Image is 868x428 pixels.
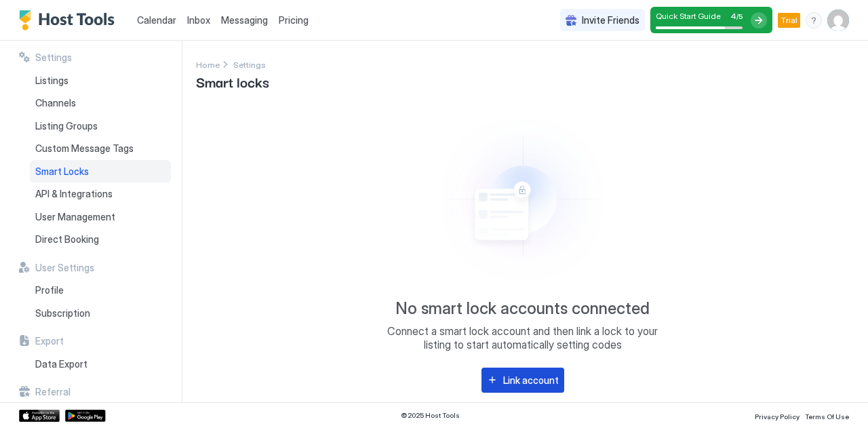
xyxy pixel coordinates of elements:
[481,368,564,393] button: Link account
[730,11,736,21] span: 4
[35,284,64,296] span: Profile
[827,9,849,31] div: User profile
[656,11,721,21] span: Quick Start Guide
[35,97,76,109] span: Channels
[35,386,71,398] span: Referral
[35,233,99,246] span: Direct Booking
[221,14,268,26] span: Messaging
[233,60,266,70] span: Settings
[187,13,210,27] a: Inbox
[35,75,68,87] span: Listings
[233,57,266,71] div: Breadcrumb
[401,411,460,420] span: © 2025 Host Tools
[582,14,639,26] span: Invite Friends
[233,57,266,71] a: Settings
[35,188,113,200] span: API & Integrations
[755,408,800,423] a: Privacy Policy
[137,13,176,27] a: Calendar
[35,307,90,319] span: Subscription
[736,12,743,21] span: / 5
[387,324,658,351] span: Connect a smart lock account and then link a lock to your listing to start automatically setting ...
[187,14,210,26] span: Inbox
[30,228,171,251] a: Direct Booking
[196,57,220,71] a: Home
[35,52,72,64] span: Settings
[35,120,98,132] span: Listing Groups
[755,412,800,421] span: Privacy Policy
[35,142,134,155] span: Custom Message Tags
[19,410,60,422] a: App Store
[196,57,220,71] div: Breadcrumb
[30,137,171,160] a: Custom Message Tags
[30,115,171,138] a: Listing Groups
[30,206,171,229] a: User Management
[35,166,89,178] span: Smart Locks
[14,382,46,414] iframe: Intercom live chat
[30,92,171,115] a: Channels
[30,279,171,302] a: Profile
[781,14,797,26] span: Trial
[19,10,121,31] a: Host Tools Logo
[35,211,115,223] span: User Management
[406,105,640,293] div: Empty image
[503,373,559,387] div: Link account
[196,71,269,92] span: Smart locks
[35,358,87,370] span: Data Export
[35,335,64,347] span: Export
[30,302,171,325] a: Subscription
[279,14,309,26] span: Pricing
[806,12,822,28] div: menu
[65,410,106,422] a: Google Play Store
[30,353,171,376] a: Data Export
[30,182,171,206] a: API & Integrations
[30,160,171,183] a: Smart Locks
[221,13,268,27] a: Messaging
[30,69,171,92] a: Listings
[395,298,650,319] span: No smart lock accounts connected
[805,412,849,421] span: Terms Of Use
[196,60,220,70] span: Home
[805,408,849,423] a: Terms Of Use
[35,262,94,274] span: User Settings
[137,14,176,26] span: Calendar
